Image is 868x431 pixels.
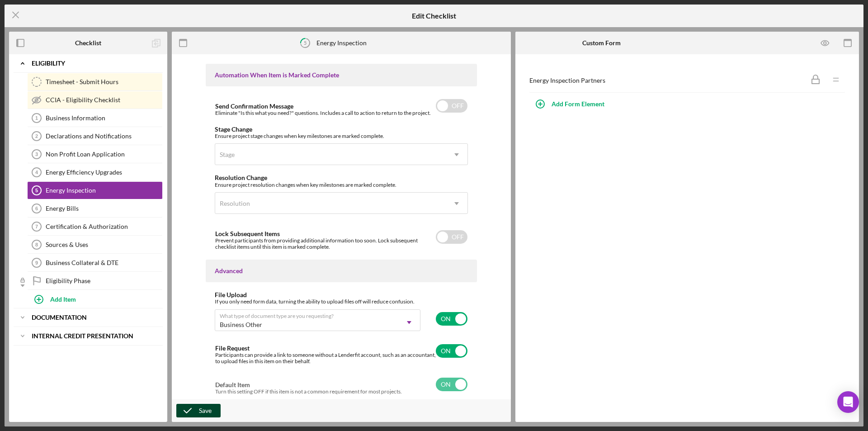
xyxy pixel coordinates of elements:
[46,169,162,176] div: Energy Efficiency Upgrades
[32,333,133,339] b: INTERNAL CREDIT PRESENTATION
[215,344,250,352] label: File Request
[27,91,163,109] a: CCIA - Eligibility Checklist
[46,205,162,212] div: Energy Bills
[35,133,38,139] tspan: 2
[529,95,613,113] button: Add Form Element
[46,114,162,122] div: Business Information
[27,181,163,199] a: 5Energy Inspection
[582,39,621,47] b: Custom Form
[7,7,244,58] body: Rich Text Area. Press ALT-0 for help.
[35,115,38,121] tspan: 1
[215,291,468,298] div: File Upload
[35,152,38,157] tspan: 3
[50,290,76,308] div: Add Item
[27,109,163,127] a: 1Business Information
[199,404,212,417] div: Save
[176,404,221,417] button: Save
[316,39,367,47] div: Energy Inspection
[27,254,163,272] a: 9Business Collateral & DTE
[529,77,804,84] div: Energy Inspection Partners
[46,259,162,266] div: Business Collateral & DTE
[46,133,162,140] div: Declarations and Notifications
[27,218,163,236] a: 7Certification & Authorization
[412,12,456,20] h5: Edit Checklist
[35,206,38,211] tspan: 6
[304,40,307,46] tspan: 5
[35,260,38,265] tspan: 9
[27,145,163,163] a: 3Non Profit Loan Application
[215,174,468,181] div: Resolution Change
[27,73,163,91] a: Timesheet - Submit Hours
[35,188,38,193] tspan: 5
[215,388,402,395] div: Turn this setting OFF if this item is not a common requirement for most projects.
[32,315,87,320] b: DOCUMENTATION
[35,224,38,229] tspan: 7
[220,200,250,207] div: Resolution
[552,95,604,113] div: Add Form Element
[215,102,293,110] label: Send Confirmation Message
[215,71,468,79] div: Automation When Item is Marked Complete
[27,163,163,181] a: 4Energy Efficiency Upgrades
[215,267,468,275] div: Advanced
[215,381,250,388] label: Default Item
[46,241,162,248] div: Sources & Uses
[27,199,163,218] a: 6Energy Bills
[27,236,163,254] a: 8Sources & Uses
[46,78,162,85] div: Timesheet - Submit Hours
[35,242,38,247] tspan: 8
[27,290,163,308] button: Add Item
[46,187,162,194] div: Energy Inspection
[215,133,468,139] div: Ensure project stage changes when key milestones are marked complete.
[215,182,468,188] div: Ensure project resolution changes when key milestones are marked complete.
[46,223,162,230] div: Certification & Authorization
[32,61,65,66] b: ELIGIBILITY
[215,298,420,305] div: If you only need form data, turning the ability to upload files off will reduce confusion.
[215,126,468,133] div: Stage Change
[35,170,38,175] tspan: 4
[27,272,163,290] a: Eligibility Phase
[27,127,163,145] a: 2Declarations and Notifications
[215,230,280,237] label: Lock Subsequent Items
[215,237,436,250] div: Prevent participants from providing additional information too soon. Lock subsequent checklist it...
[215,352,436,365] div: Participants can provide a link to someone without a Lenderfit account, such as an accountant, to...
[220,151,235,158] div: Stage
[215,110,431,116] div: Eliminate "Is this what you need?" questions. Includes a call to action to return to the project.
[7,7,244,58] div: Please choose a partner you are working with to determine your energy upgrades and or improvement...
[46,96,162,104] div: CCIA - Eligibility Checklist
[837,391,859,413] div: Open Intercom Messenger
[220,321,262,328] div: Business Other
[46,151,162,158] div: Non Profit Loan Application
[75,39,101,47] b: Checklist
[46,277,162,284] div: Eligibility Phase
